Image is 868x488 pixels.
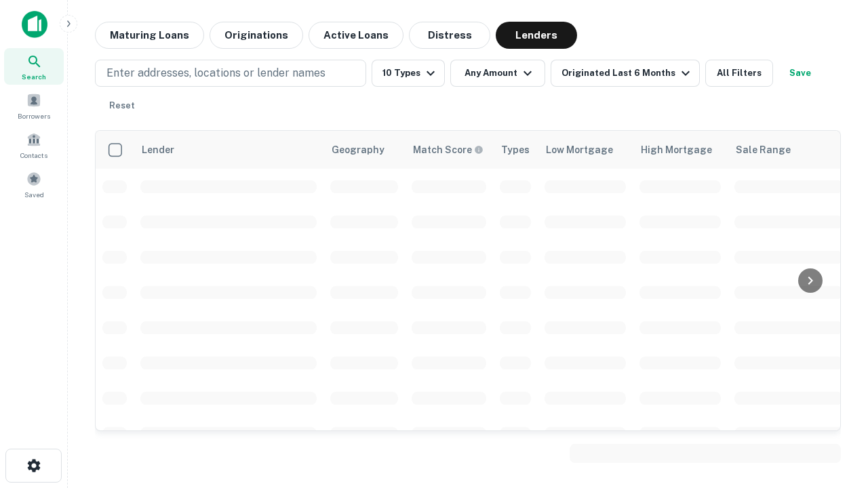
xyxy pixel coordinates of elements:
button: Enter addresses, locations or lender names [95,60,366,87]
a: Borrowers [4,87,64,124]
div: Geography [332,142,384,158]
div: Types [501,142,530,158]
button: 10 Types [372,60,445,87]
div: Originated Last 6 Months [561,65,694,81]
h6: Match Score [413,142,481,157]
th: Geography [323,131,405,169]
img: capitalize-icon.png [22,11,47,38]
button: Originations [210,22,303,49]
button: Lenders [496,22,577,49]
button: Reset [100,92,144,119]
th: Low Mortgage [538,131,633,169]
div: Lender [142,142,174,158]
div: Sale Range [736,142,791,158]
a: Contacts [4,127,64,163]
p: Enter addresses, locations or lender names [106,65,325,81]
iframe: Chat Widget [800,380,868,445]
button: Originated Last 6 Months [551,60,700,87]
th: Types [493,131,538,169]
span: Borrowers [18,110,50,121]
th: High Mortgage [633,131,728,169]
button: Active Loans [309,22,403,49]
button: Distress [409,22,490,49]
div: High Mortgage [641,142,712,158]
button: Any Amount [450,60,545,87]
span: Contacts [20,150,47,161]
div: Capitalize uses an advanced AI algorithm to match your search with the best lender. The match sco... [413,142,484,157]
a: Saved [4,166,64,203]
th: Lender [134,131,323,169]
button: Save your search to get updates of matches that match your search criteria. [778,60,822,87]
span: Saved [24,189,44,200]
span: Search [22,71,46,82]
a: Search [4,48,64,85]
button: All Filters [705,60,773,87]
div: Low Mortgage [546,142,613,158]
th: Sale Range [728,131,850,169]
th: Capitalize uses an advanced AI algorithm to match your search with the best lender. The match sco... [405,131,493,169]
button: Maturing Loans [95,22,204,49]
